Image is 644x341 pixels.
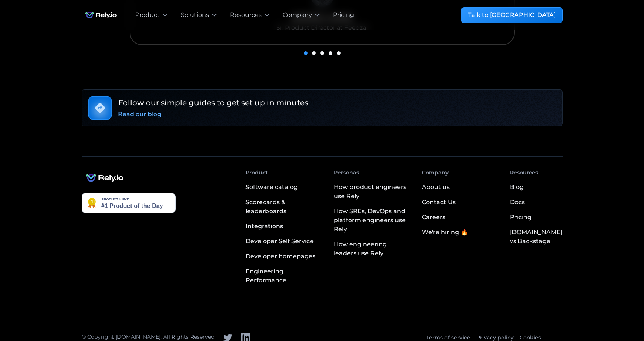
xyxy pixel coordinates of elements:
[82,8,120,23] img: Rely.io logo
[422,180,450,195] a: About us
[245,234,321,249] a: Developer Self Service
[510,183,524,192] div: Blog
[337,51,341,55] div: Show slide 5 of 5
[510,210,532,225] a: Pricing
[422,195,456,210] a: Contact Us
[230,11,262,20] div: Resources
[245,249,321,264] a: Developer homepages
[135,11,160,20] div: Product
[334,237,410,261] a: How engineering leaders use Rely
[334,180,410,204] a: How product engineers use Rely
[245,267,321,285] div: Engineering Performance
[422,213,445,222] div: Careers
[245,222,283,231] div: Integrations
[510,195,525,210] a: Docs
[422,198,456,207] div: Contact Us
[334,204,410,237] a: How SREs, DevOps and platform engineers use Rely
[245,183,298,192] div: Software catalog
[334,207,410,234] div: How SREs, DevOps and platform engineers use Rely
[245,264,321,288] a: Engineering Performance
[422,169,449,177] div: Company
[245,252,315,261] div: Developer homepages
[245,180,321,195] a: Software catalog
[510,198,525,207] div: Docs
[510,225,562,249] a: [DOMAIN_NAME] vs Backstage
[334,240,410,258] div: How engineering leaders use Rely
[118,110,161,119] div: Read our blog
[82,89,563,126] a: Follow our simple guides to get set up in minutesRead our blog
[245,169,268,177] div: Product
[510,228,562,246] div: [DOMAIN_NAME] vs Backstage
[422,210,445,225] a: Careers
[510,213,532,222] div: Pricing
[461,7,563,23] a: Talk to [GEOGRAPHIC_DATA]
[334,169,359,177] div: Personas
[422,228,468,237] div: We're hiring 🔥
[422,225,468,240] a: We're hiring 🔥
[468,11,556,20] div: Talk to [GEOGRAPHIC_DATA]
[510,180,524,195] a: Blog
[245,219,321,234] a: Integrations
[334,183,410,201] div: How product engineers use Rely
[312,51,316,55] div: Show slide 2 of 5
[82,8,120,23] a: home
[320,51,324,55] div: Show slide 3 of 5
[333,11,354,20] a: Pricing
[181,11,209,20] div: Solutions
[329,51,332,55] div: Show slide 4 of 5
[422,183,450,192] div: About us
[82,193,176,213] img: Rely.io - The developer portal with an AI assistant you can speak with | Product Hunt
[118,97,308,108] h6: Follow our simple guides to get set up in minutes
[283,11,312,20] div: Company
[245,195,321,219] a: Scorecards & leaderboards
[245,237,314,246] div: Developer Self Service
[304,51,308,55] div: Show slide 1 of 5
[245,198,321,216] div: Scorecards & leaderboards
[510,169,538,177] div: Resources
[594,291,633,330] iframe: Chatbot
